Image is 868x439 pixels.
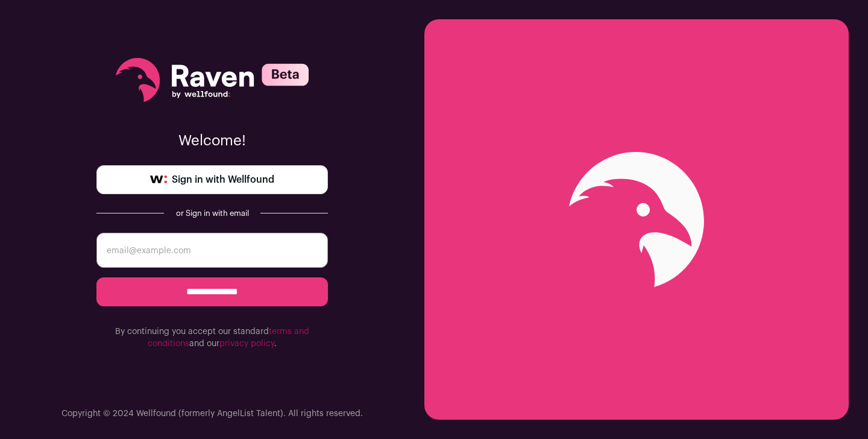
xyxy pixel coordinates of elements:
a: Sign in with Wellfound [96,165,328,194]
p: By continuing you accept our standard and our . [96,326,328,350]
input: email@example.com [96,233,328,268]
p: Welcome! [96,131,328,151]
img: wellfound-symbol-flush-black-fb3c872781a75f747ccb3a119075da62bfe97bd399995f84a933054e44a575c4.png [150,175,167,184]
a: privacy policy [219,340,274,348]
a: terms and conditions [148,327,309,348]
p: Copyright © 2024 Wellfound (formerly AngelList Talent). All rights reserved. [61,408,363,420]
span: Sign in with Wellfound [172,172,274,187]
div: or Sign in with email [174,209,251,218]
